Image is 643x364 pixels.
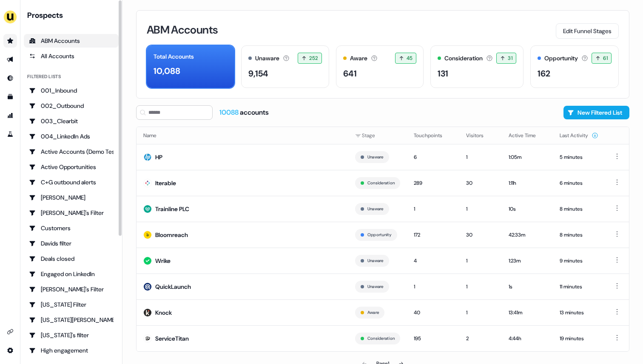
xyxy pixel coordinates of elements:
[560,231,598,239] div: 8 minutes
[560,334,598,343] div: 19 minutes
[3,325,17,339] a: Go to integrations
[155,282,191,291] div: QuickLaunch
[556,23,619,39] button: Edit Funnel Stages
[444,54,483,63] div: Consideration
[466,128,494,143] button: Visitors
[414,153,452,161] div: 6
[414,282,452,291] div: 1
[155,308,172,317] div: Knock
[367,179,395,187] button: Consideration
[466,205,495,213] div: 1
[24,344,119,357] a: Go to High engagement
[466,257,495,265] div: 1
[24,328,119,342] a: Go to Georgia's filter
[414,308,452,317] div: 40
[155,153,162,161] div: HP
[509,153,546,161] div: 1:05m
[155,231,188,239] div: Bloomreach
[3,344,17,357] a: Go to integrations
[29,346,114,355] div: High engagement
[509,257,546,265] div: 1:23m
[414,257,452,265] div: 4
[24,267,119,281] a: Go to Engaged on LinkedIn
[538,67,550,80] div: 162
[248,67,268,80] div: 9,154
[466,153,495,161] div: 1
[24,114,119,128] a: Go to 003_Clearbit
[29,178,114,186] div: C+G outbound alerts
[147,24,218,35] h3: ABM Accounts
[3,109,17,122] a: Go to attribution
[367,309,379,316] button: Aware
[29,224,114,232] div: Customers
[27,73,61,80] div: Filtered lists
[24,298,119,311] a: Go to Georgia Filter
[29,132,114,141] div: 004_LinkedIn Ads
[509,282,546,291] div: 1s
[29,209,114,217] div: [PERSON_NAME]'s Filter
[29,300,114,309] div: [US_STATE] Filter
[29,254,114,263] div: Deals closed
[29,117,114,125] div: 003_Clearbit
[3,34,17,48] a: Go to prospects
[24,49,119,63] a: All accounts
[367,231,392,239] button: Opportunity
[560,153,598,161] div: 5 minutes
[309,54,318,62] span: 252
[24,145,119,158] a: Go to Active Accounts (Demo Test)
[466,179,495,187] div: 30
[24,160,119,174] a: Go to Active Opportunities
[466,282,495,291] div: 1
[255,54,279,63] div: Unaware
[24,175,119,189] a: Go to C+G outbound alerts
[603,54,608,62] span: 61
[24,99,119,113] a: Go to 002_Outbound
[560,308,598,317] div: 13 minutes
[24,206,119,220] a: Go to Charlotte's Filter
[350,54,367,63] div: Aware
[29,147,114,156] div: Active Accounts (Demo Test)
[29,52,114,60] div: All Accounts
[560,179,598,187] div: 6 minutes
[29,270,114,278] div: Engaged on LinkedIn
[29,102,114,110] div: 002_Outbound
[367,205,384,213] button: Unaware
[154,52,194,61] div: Total Accounts
[24,282,119,296] a: Go to Geneviève's Filter
[560,282,598,291] div: 11 minutes
[24,237,119,250] a: Go to Davids filter
[155,179,176,187] div: Iterable
[509,205,546,213] div: 10s
[438,67,448,80] div: 131
[508,54,512,62] span: 31
[560,257,598,265] div: 9 minutes
[24,130,119,143] a: Go to 004_LinkedIn Ads
[29,331,114,339] div: [US_STATE]'s filter
[343,67,357,80] div: 641
[29,193,114,202] div: [PERSON_NAME]
[24,221,119,235] a: Go to Customers
[509,179,546,187] div: 1:11h
[367,153,384,161] button: Unaware
[466,308,495,317] div: 1
[414,179,452,187] div: 289
[466,231,495,239] div: 30
[29,316,114,324] div: [US_STATE][PERSON_NAME]
[29,285,114,293] div: [PERSON_NAME]'s Filter
[367,257,384,265] button: Unaware
[137,127,348,144] th: Name
[29,86,114,95] div: 001_Inbound
[24,34,119,48] a: ABM Accounts
[509,308,546,317] div: 13:41m
[560,128,598,143] button: Last Activity
[24,84,119,97] a: Go to 001_Inbound
[414,205,452,213] div: 1
[466,334,495,343] div: 2
[3,53,17,66] a: Go to outbound experience
[29,163,114,171] div: Active Opportunities
[29,239,114,248] div: Davids filter
[155,334,189,343] div: ServiceTitan
[367,283,384,291] button: Unaware
[219,108,240,117] span: 10088
[414,231,452,239] div: 172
